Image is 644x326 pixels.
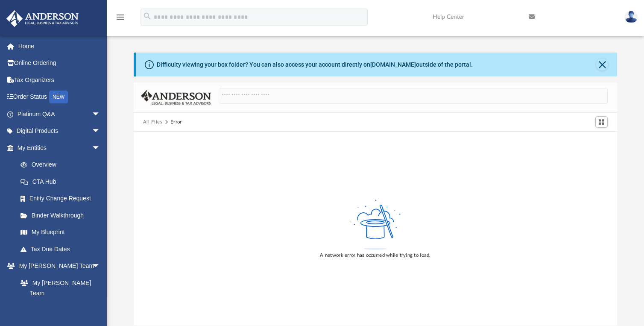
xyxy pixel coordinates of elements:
a: Tax Organizers [6,71,113,88]
button: Switch to Grid View [595,116,608,128]
a: Order StatusNEW [6,88,113,106]
div: Error [170,118,181,126]
a: Home [6,38,113,55]
a: Tax Due Dates [12,241,113,258]
a: My [PERSON_NAME] Teamarrow_drop_down [6,258,109,275]
span: arrow_drop_down [92,258,109,275]
i: menu [115,12,126,22]
a: Binder Walkthrough [12,207,113,224]
a: [DOMAIN_NAME] [370,61,416,68]
a: Overview [12,156,113,173]
a: My Entitiesarrow_drop_down [6,139,113,156]
a: CTA Hub [12,173,113,190]
img: Anderson Advisors Platinum Portal [4,10,81,27]
a: Online Ordering [6,55,113,72]
a: Digital Productsarrow_drop_down [6,123,113,140]
div: Difficulty viewing your box folder? You can also access your account directly on outside of the p... [157,60,473,69]
i: search [143,12,152,21]
div: A network error has occurred while trying to load. [320,252,430,259]
span: arrow_drop_down [92,139,109,157]
button: Close [596,59,608,70]
input: Search files and folders [219,88,608,104]
a: Platinum Q&Aarrow_drop_down [6,106,113,123]
a: My Blueprint [12,224,109,241]
a: Entity Change Request [12,190,113,207]
span: arrow_drop_down [92,106,109,123]
a: menu [115,16,126,22]
a: My [PERSON_NAME] Team [12,274,105,302]
img: User Pic [625,11,638,23]
span: arrow_drop_down [92,123,109,140]
button: All Files [143,118,163,126]
div: NEW [49,91,68,103]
